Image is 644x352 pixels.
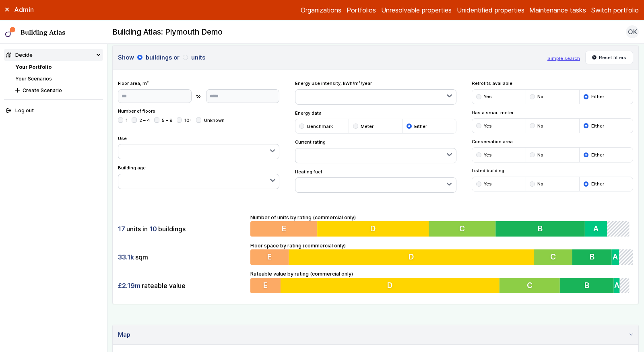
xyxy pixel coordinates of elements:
button: Switch portfolio [591,5,639,15]
button: B [498,221,588,237]
div: Current rating [295,139,456,163]
span: C [462,224,467,233]
span: 10 [149,224,157,233]
span: A [613,252,618,262]
div: Floor area, m² [118,80,279,103]
span: Conservation area [472,138,633,145]
button: Reset filters [585,51,634,64]
button: D [281,278,502,293]
button: C [534,249,572,265]
span: B [541,224,546,233]
button: OK [626,25,639,38]
span: D [388,280,394,290]
div: Energy data [295,110,456,134]
div: Energy use intensity, kWh/m²/year [295,80,456,105]
span: £2.19m [118,281,140,290]
button: D [289,249,534,265]
summary: Map [113,325,638,345]
span: Retrofits available [472,80,633,86]
form: to [118,89,279,103]
a: Organizations [301,5,341,15]
button: Create Scenario [13,84,103,96]
button: E [250,278,281,293]
span: D [372,224,377,233]
span: 17 [118,224,125,233]
a: Portfolios [347,5,376,15]
a: Your Portfolio [15,64,52,70]
div: units in buildings [118,221,245,237]
span: B [588,280,592,290]
span: C [550,252,556,262]
div: Number of floors [118,108,279,130]
button: A [617,278,623,293]
button: C [431,221,498,237]
div: Decide [6,51,33,59]
a: Maintenance tasks [529,5,586,15]
span: E [267,252,272,262]
button: E [250,221,318,237]
a: Unidentified properties [457,5,524,15]
div: Use [118,135,279,160]
div: Number of units by rating (commercial only) [250,214,633,237]
button: B [563,278,617,293]
img: main-0bbd2752.svg [5,27,16,37]
span: A [618,280,623,290]
span: B [590,252,594,262]
div: Floor space by rating (commercial only) [250,242,633,265]
span: D [409,252,414,262]
button: Simple search [547,55,580,62]
span: 33.1k [118,253,134,261]
button: A [588,221,611,237]
span: C [530,280,535,290]
a: Unresolvable properties [381,5,452,15]
div: rateable value [118,278,245,293]
button: A [612,249,619,265]
div: sqm [118,249,245,265]
button: Log out [4,105,103,117]
button: E [250,249,289,265]
div: Building age [118,165,279,189]
summary: Decide [4,49,103,61]
div: Rateable value by rating (commercial only) [250,270,633,293]
a: Your Scenarios [15,76,52,82]
button: C [502,278,563,293]
span: Listed building [472,167,633,174]
span: E [263,280,268,290]
div: Heating fuel [295,169,456,193]
span: E [282,224,286,233]
h2: Building Atlas: Plymouth Demo [112,27,223,37]
button: B [572,249,612,265]
span: Has a smart meter [472,109,633,116]
h3: Show [118,53,542,62]
span: A [597,224,602,233]
span: OK [628,27,637,37]
button: D [318,221,431,237]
